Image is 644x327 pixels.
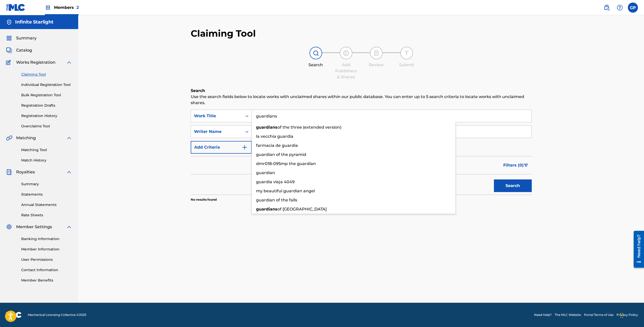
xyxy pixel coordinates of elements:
span: guardian of the falls [256,198,297,202]
strong: guardians [256,207,277,212]
button: Filters (0) [500,159,532,172]
a: Banking Information [21,236,72,242]
img: step indicator icon for Submit [404,50,410,56]
a: Overclaims Tool [21,124,72,129]
a: Rate Sheets [21,213,72,218]
span: Members [54,5,79,10]
div: Drag [620,308,623,323]
a: Member Benefits [21,278,72,283]
img: filter [524,164,528,167]
a: SummarySummary [6,35,37,41]
h2: Claiming Tool [191,28,256,39]
span: Member Settings [16,224,52,230]
a: Public Search [602,3,612,13]
span: Catalog [16,47,32,53]
img: step indicator icon for Add Publishers & Shares [343,50,349,56]
img: 9d2ae6d4665cec9f34b9.svg [242,144,248,150]
img: Summary [6,35,12,41]
div: User Menu [628,3,638,13]
a: Registration History [21,113,72,119]
img: step indicator icon for Review [373,50,379,56]
span: la vecchia guardia [256,134,293,139]
img: help [617,5,623,11]
div: Work Title [194,113,239,119]
button: Search [494,179,532,192]
img: expand [66,59,72,65]
img: Works Registration [6,59,13,65]
a: Claiming Tool [21,72,72,77]
img: search [604,5,610,11]
img: expand [66,224,72,230]
a: Bulk Registration Tool [21,92,72,98]
div: Add Publishers & Shares [333,62,359,80]
a: Annual Statements [21,202,72,207]
img: Royalties [6,169,12,175]
a: Portal Terms of Use [584,313,613,317]
span: Matching [16,135,36,141]
span: Mechanical Licensing Collective © 2025 [28,313,86,317]
a: Member Information [21,247,72,252]
a: CatalogCatalog [6,47,32,53]
span: Summary [16,35,37,41]
button: Add Criteria [191,141,252,154]
iframe: Resource Center [630,229,644,270]
span: of the three (extended version) [277,125,341,130]
span: of [GEOGRAPHIC_DATA] [277,207,327,212]
img: expand [66,169,72,175]
h6: Search [191,88,532,94]
span: Royalties [16,169,35,175]
img: Catalog [6,47,12,53]
span: Filters ( 0 ) [503,162,524,168]
img: step indicator icon for Search [313,50,319,56]
a: Match History [21,158,72,163]
img: MLC Logo [6,4,25,11]
a: Need Help? [534,313,552,317]
a: Matching Tool [21,147,72,153]
span: 2 [76,5,79,10]
img: Accounts [6,19,12,25]
iframe: Chat Widget [619,303,644,327]
p: Use the search fields below to locate works with unclaimed shares within our public database. You... [191,94,532,106]
a: Contact Information [21,267,72,273]
img: expand [66,135,72,141]
div: Review [364,62,389,68]
form: Search Form [191,110,532,195]
a: Privacy Policy [617,313,638,317]
span: farmacia de guardia [256,143,298,148]
p: No results found [191,197,217,202]
span: guardian [256,170,275,175]
img: Member Settings [6,224,12,230]
a: Registration Drafts [21,103,72,108]
div: Submit [394,62,419,68]
a: Summary [21,181,72,187]
div: Writer Name [194,129,239,135]
img: logo [6,312,22,318]
img: Top Rightsholders [45,5,51,11]
div: Search [303,62,328,68]
span: dmr018-095mp the guardian [256,161,316,166]
div: Help [615,3,625,13]
span: Works Registration [16,59,55,65]
a: Individual Registration Tool [21,82,72,87]
h5: Infinite Starlight [15,19,53,25]
img: Matching [6,135,12,141]
span: guardia vieja 4049 [256,179,295,184]
a: User Permissions [21,257,72,262]
a: The MLC Website [555,313,581,317]
span: guardian of the pyramid [256,152,306,157]
strong: guardians [256,125,277,130]
span: my beautiful guardian angel [256,189,315,193]
a: Statements [21,192,72,197]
